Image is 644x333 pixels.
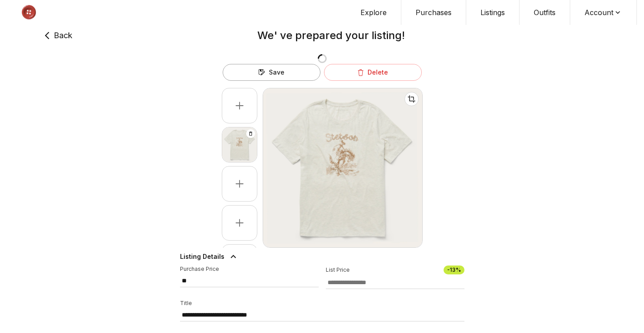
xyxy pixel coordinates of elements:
[326,266,350,274] p: List Price
[324,64,422,81] button: Delete
[180,248,464,266] button: Listing Details
[263,88,422,247] img: Main Product Image
[269,68,284,77] span: Save
[180,300,464,307] p: Title
[180,252,224,261] span: Listing Details
[246,129,255,138] button: Delete image
[368,68,388,77] span: Delete
[223,64,320,81] button: Save
[54,29,72,42] span: Back
[180,266,319,273] p: Purchase Price
[38,25,72,46] button: Back
[56,28,607,43] h2: We' ve prepared your listing!
[444,266,464,274] span: -13 %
